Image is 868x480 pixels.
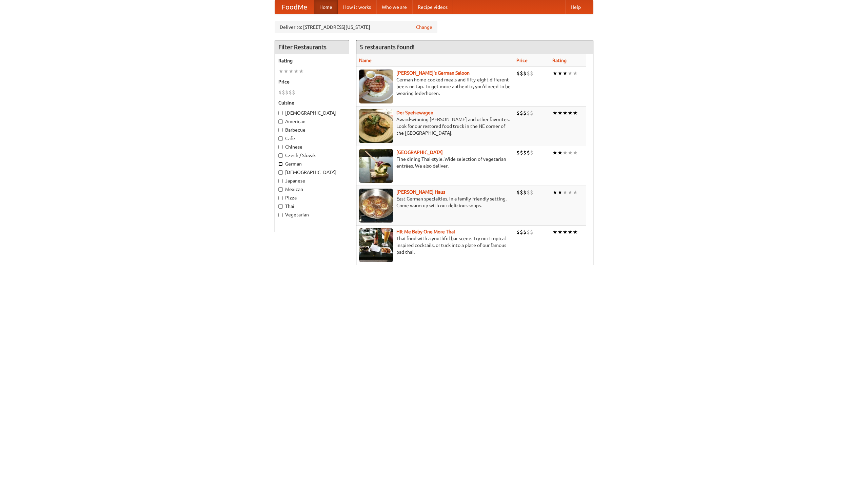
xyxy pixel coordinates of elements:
li: $ [527,70,530,77]
li: $ [520,189,523,196]
img: babythai.jpg [359,228,393,262]
li: $ [516,189,520,196]
li: ★ [283,68,289,75]
li: $ [530,70,533,77]
a: Name [359,58,372,63]
li: $ [520,70,523,77]
a: Help [565,0,586,14]
label: Chinese [278,143,346,150]
li: $ [530,189,533,196]
b: [GEOGRAPHIC_DATA] [396,150,443,155]
input: Thai [278,204,283,209]
li: $ [520,228,523,236]
label: [DEMOGRAPHIC_DATA] [278,169,346,176]
a: FoodMe [275,0,314,14]
li: ★ [563,189,568,196]
li: ★ [552,228,557,236]
li: $ [523,149,527,156]
li: ★ [568,109,573,117]
a: [PERSON_NAME] Haus [396,189,445,195]
li: ★ [573,109,578,117]
li: ★ [573,70,578,77]
li: $ [523,228,527,236]
h4: Filter Restaurants [275,40,349,54]
input: Czech / Slovak [278,153,283,158]
a: Recipe videos [412,0,453,14]
li: ★ [552,149,557,156]
input: Chinese [278,145,283,149]
li: ★ [289,68,294,75]
p: German home-cooked meals and fifty-eight different beers on tap. To get more authentic, you'd nee... [359,76,511,97]
li: ★ [573,189,578,196]
li: $ [527,228,530,236]
li: $ [282,89,285,96]
label: Cafe [278,135,346,142]
li: ★ [552,70,557,77]
li: ★ [557,228,563,236]
input: German [278,162,283,166]
label: Barbecue [278,127,346,133]
a: Der Speisewagen [396,110,433,115]
input: Mexican [278,187,283,192]
li: $ [516,228,520,236]
li: ★ [557,109,563,117]
input: Barbecue [278,128,283,132]
li: ★ [557,70,563,77]
a: Hit Me Baby One More Thai [396,229,455,234]
img: speisewagen.jpg [359,109,393,143]
b: [PERSON_NAME]'s German Saloon [396,70,470,76]
input: [DEMOGRAPHIC_DATA] [278,170,283,175]
p: East German specialties, in a family-friendly setting. Come warm up with our delicious soups. [359,195,511,209]
li: ★ [552,189,557,196]
p: Fine dining Thai-style. Wide selection of vegetarian entrées. We also deliver. [359,156,511,169]
h5: Price [278,78,346,85]
li: ★ [573,228,578,236]
img: satay.jpg [359,149,393,183]
li: ★ [563,109,568,117]
h5: Rating [278,57,346,64]
input: American [278,119,283,124]
div: Deliver to: [STREET_ADDRESS][US_STATE] [275,21,437,33]
a: Who we are [376,0,412,14]
label: Czech / Slovak [278,152,346,159]
a: Price [516,58,528,63]
li: $ [520,109,523,117]
input: Cafe [278,136,283,141]
li: ★ [557,189,563,196]
li: $ [523,70,527,77]
p: Award-winning [PERSON_NAME] and other favorites. Look for our restored food truck in the NE corne... [359,116,511,136]
label: American [278,118,346,125]
li: $ [285,89,289,96]
li: ★ [299,68,304,75]
p: Thai food with a youthful bar scene. Try our tropical inspired cocktails, or tuck into a plate of... [359,235,511,255]
li: $ [520,149,523,156]
input: Pizza [278,196,283,200]
img: kohlhaus.jpg [359,189,393,223]
label: German [278,160,346,167]
li: $ [523,189,527,196]
li: $ [530,228,533,236]
img: esthers.jpg [359,70,393,103]
li: ★ [573,149,578,156]
li: $ [516,149,520,156]
li: $ [516,109,520,117]
li: ★ [557,149,563,156]
li: ★ [563,70,568,77]
a: Change [416,24,432,31]
a: Rating [552,58,567,63]
label: Mexican [278,186,346,193]
li: $ [527,149,530,156]
a: Home [314,0,338,14]
li: ★ [552,109,557,117]
input: Vegetarian [278,213,283,217]
li: $ [278,89,282,96]
input: Japanese [278,179,283,183]
li: $ [523,109,527,117]
li: ★ [278,68,283,75]
input: [DEMOGRAPHIC_DATA] [278,111,283,115]
li: ★ [563,228,568,236]
label: Thai [278,203,346,210]
ng-pluralize: 5 restaurants found! [360,44,415,50]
